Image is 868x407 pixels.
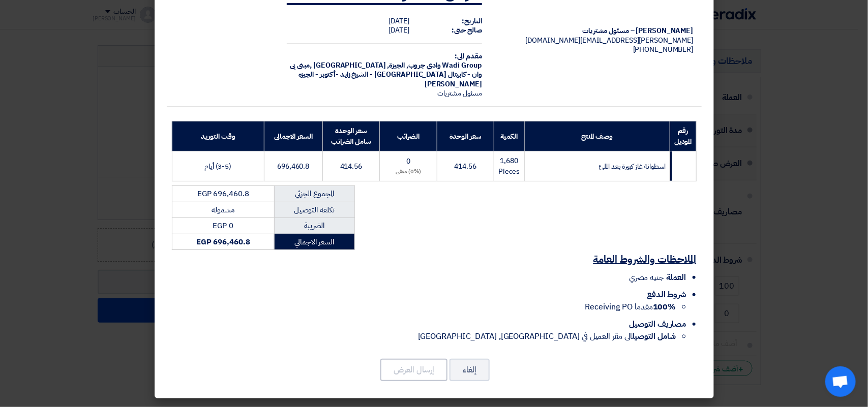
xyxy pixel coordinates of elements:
div: (0%) معفى [384,168,432,176]
span: EGP 0 [213,220,233,231]
span: [PERSON_NAME][EMAIL_ADDRESS][DOMAIN_NAME] [526,35,694,46]
td: المجموع الجزئي [274,186,354,202]
th: سعر الوحدة [437,121,494,151]
th: السعر الاجمالي [264,121,322,151]
th: رقم الموديل [670,121,696,151]
strong: 100% [653,301,676,313]
th: وصف المنتج [524,121,670,151]
span: الجيزة, [GEOGRAPHIC_DATA] ,مبنى بى وان - كابيتال [GEOGRAPHIC_DATA] - الشيخ زايد -أكتوبر - الجيزه [290,60,482,80]
strong: EGP 696,460.8 [196,236,250,247]
th: وقت التوريد [172,121,264,151]
span: 414.56 [340,161,362,172]
span: (3-5) أيام [204,161,231,172]
span: 0 [406,156,410,167]
th: الكمية [494,121,524,151]
span: 696,460.8 [277,161,309,172]
button: إلغاء [450,359,490,381]
th: الضرائب [380,121,437,151]
strong: التاريخ: [462,16,482,26]
span: العملة [666,271,686,284]
td: الضريبة [274,218,354,234]
u: الملاحظات والشروط العامة [593,252,697,267]
span: جنيه مصري [629,271,664,284]
th: سعر الوحدة شامل الضرائب [322,121,379,151]
li: الى مقر العميل في [GEOGRAPHIC_DATA], [GEOGRAPHIC_DATA] [172,330,676,342]
span: 414.56 [455,161,476,172]
span: مشموله [212,204,234,215]
td: EGP 696,460.8 [172,186,274,202]
strong: صالح حتى: [452,25,482,36]
span: [PHONE_NUMBER] [633,44,694,55]
span: 1,680 Pieces [498,155,520,177]
span: Wadi Group وادي جروب, [406,60,482,71]
span: اسطوانة غاز كبيرة بعد الملئ [600,161,666,172]
span: [DATE] [388,16,409,26]
span: [PERSON_NAME] [425,79,482,89]
td: تكلفه التوصيل [274,202,354,218]
span: شروط الدفع [647,289,686,301]
span: مقدما Receiving PO [585,301,676,313]
button: إرسال العرض [380,359,447,381]
div: [PERSON_NAME] – مسئول مشتريات [498,26,694,36]
span: مصاريف التوصيل [629,318,686,330]
div: Open chat [825,366,856,397]
span: [DATE] [388,25,409,36]
span: مسئول مشتريات [437,88,482,99]
strong: مقدم الى: [455,51,482,61]
td: السعر الاجمالي [274,234,354,250]
strong: شامل التوصيل [633,330,676,342]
